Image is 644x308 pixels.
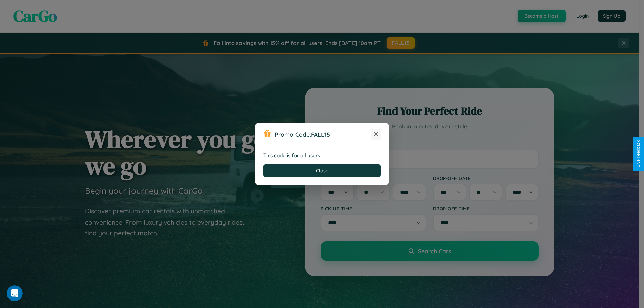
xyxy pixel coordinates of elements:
div: Give Feedback [636,140,641,168]
button: Close [263,164,381,177]
strong: This code is for all users [263,152,320,159]
iframe: Intercom live chat [7,285,23,301]
b: FALL15 [311,131,330,138]
h3: Promo Code: [275,131,371,138]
